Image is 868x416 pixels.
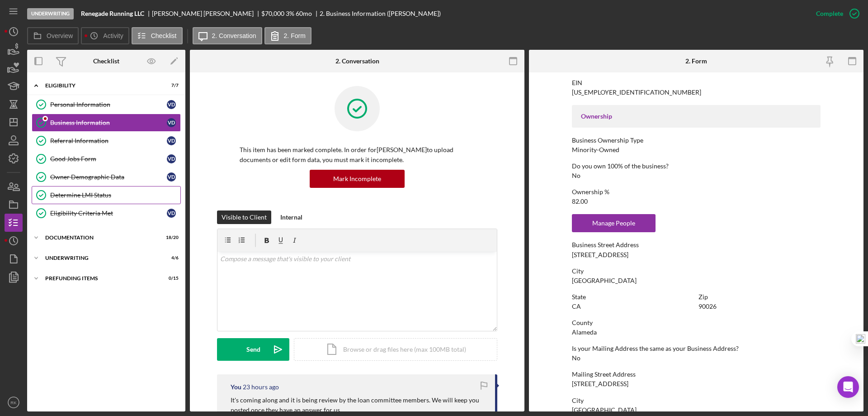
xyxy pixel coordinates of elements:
span: $70,000 [261,10,284,17]
div: Good Jobs Form [50,155,167,163]
div: Business Information [50,119,167,126]
button: 2. Form [264,27,311,44]
div: Do you own 100% of the business? [572,163,821,170]
button: Activity [81,27,129,44]
div: 4 / 6 [162,255,179,261]
div: 2. Form [685,57,707,65]
div: No [572,172,580,179]
a: Referral InformationVD [32,132,181,150]
div: Minority-Owned [572,146,619,153]
div: Referral Information [50,137,167,144]
text: RK [10,400,17,405]
div: 18 / 20 [162,235,179,240]
div: City [572,268,821,275]
label: Activity [103,32,123,39]
div: [STREET_ADDRESS] [572,251,628,258]
div: 60 mo [296,10,312,17]
div: Eligibility [45,83,156,88]
div: Mark Incomplete [333,170,381,188]
div: Eligibility Criteria Met [50,210,167,217]
div: No [572,354,580,362]
button: Mark Incomplete [310,170,405,188]
div: Send [246,338,260,361]
div: EIN [572,79,821,86]
div: Checklist [93,57,119,65]
p: This item has been marked complete. In order for [PERSON_NAME] to upload documents or edit form d... [240,145,475,165]
div: [GEOGRAPHIC_DATA] [572,277,637,284]
button: Complete [807,5,863,23]
div: Manage People [576,214,651,232]
label: Overview [47,32,73,39]
div: 7 / 7 [162,83,179,88]
div: Business Ownership Type [572,137,821,144]
div: [GEOGRAPHIC_DATA] [572,406,637,414]
div: CA [572,303,581,310]
div: V D [167,100,176,109]
div: Alameda [572,329,597,336]
div: V D [167,209,176,218]
div: Business Street Address [572,241,821,249]
div: V D [167,172,176,182]
button: RK [5,393,23,411]
p: It's coming along and it is being review by the loan committee members. We will keep you posted o... [231,395,486,416]
div: V D [167,154,176,163]
div: Mailing Street Address [572,371,821,378]
div: You [231,383,241,391]
a: Determine LMI Status [32,186,181,204]
div: County [572,319,821,326]
button: Visible to Client [217,210,271,224]
a: Owner Demographic DataVD [32,168,181,186]
label: 2. Form [284,32,306,39]
div: Determine LMI Status [50,191,180,199]
div: Visible to Client [222,210,267,224]
div: [US_EMPLOYER_IDENTIFICATION_NUMBER] [572,89,701,96]
div: 90026 [698,303,717,310]
button: Overview [27,27,79,44]
button: 2. Conversation [193,27,262,44]
a: Business InformationVD [32,114,181,132]
div: Documentation [45,235,156,240]
div: 2. Business Information ([PERSON_NAME]) [320,10,441,17]
div: Internal [280,210,302,224]
div: 82.00 [572,198,588,205]
button: Checklist [132,27,183,44]
div: 2. Conversation [335,57,379,65]
div: V D [167,118,176,127]
div: Complete [816,5,843,23]
div: Open Intercom Messenger [837,376,859,398]
div: City [572,397,821,404]
div: V D [167,136,176,145]
div: Ownership [581,113,811,120]
div: Is your Mailing Address the same as your Business Address? [572,345,821,352]
button: Manage People [572,214,656,232]
b: Renegade Running LLC [81,10,144,17]
div: Zip [698,293,821,301]
div: Underwriting [27,8,74,19]
div: State [572,293,694,301]
div: Ownership % [572,188,821,196]
label: 2. Conversation [212,32,256,39]
div: [STREET_ADDRESS] [572,380,628,387]
a: Personal InformationVD [32,96,181,114]
button: Internal [276,210,307,224]
div: 0 / 15 [162,276,179,281]
label: Checklist [151,32,177,39]
a: Eligibility Criteria MetVD [32,204,181,222]
img: one_i.png [856,334,865,344]
a: Good Jobs FormVD [32,150,181,168]
div: Underwriting [45,255,156,261]
div: [PERSON_NAME] [PERSON_NAME] [152,10,261,17]
div: Owner Demographic Data [50,173,167,181]
a: Manage People [572,219,656,227]
div: Personal Information [50,101,167,108]
div: 3 % [286,10,294,17]
div: Prefunding Items [45,276,156,281]
time: 2025-09-22 20:33 [243,383,279,391]
button: Send [217,338,289,361]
